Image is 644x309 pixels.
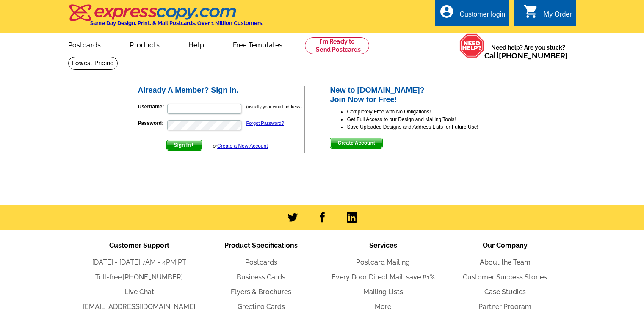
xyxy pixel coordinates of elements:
[544,11,572,22] div: My Order
[246,121,284,126] a: Forgot Password?
[483,241,528,249] span: Our Company
[356,258,410,266] a: Postcard Mailing
[237,273,285,281] a: Business Cards
[191,143,195,147] img: button-next-arrow-white.png
[167,140,202,150] span: Sign In
[224,241,298,249] span: Product Specifications
[369,241,397,249] span: Services
[459,11,505,22] div: Customer login
[330,138,382,148] span: Create Account
[78,257,200,268] li: [DATE] - [DATE] 7AM - 4PM PT
[231,288,291,296] a: Flyers & Brochures
[124,288,154,296] a: Live Chat
[363,288,403,296] a: Mailing Lists
[175,34,218,54] a: Help
[138,86,304,95] h2: Already A Member? Sign In.
[330,138,382,149] button: Create Account
[213,142,268,150] div: or
[523,4,539,19] i: shopping_cart
[439,9,505,20] a: account_circle Customer login
[68,10,263,26] a: Same Day Design, Print, & Mail Postcards. Over 1 Million Customers.
[332,273,435,281] a: Every Door Direct Mail: save 81%
[166,140,202,151] button: Sign In
[459,33,484,58] img: help
[480,258,531,266] a: About the Team
[138,103,166,110] label: Username:
[246,104,302,109] small: (usually your email address)
[347,123,507,131] li: Save Uploaded Designs and Address Lists for Future Use!
[523,9,572,20] a: shopping_cart My Order
[219,34,296,54] a: Free Templates
[484,288,526,296] a: Case Studies
[499,51,568,60] a: [PHONE_NUMBER]
[217,143,268,149] a: Create a New Account
[109,241,169,249] span: Customer Support
[347,116,507,123] li: Get Full Access to our Design and Mailing Tools!
[330,86,507,104] h2: New to [DOMAIN_NAME]? Join Now for Free!
[78,272,200,282] li: Toll-free:
[484,51,568,60] span: Call
[484,43,572,60] span: Need help? Are you stuck?
[463,273,547,281] a: Customer Success Stories
[245,258,277,266] a: Postcards
[90,20,263,26] h4: Same Day Design, Print, & Mail Postcards. Over 1 Million Customers.
[138,119,166,127] label: Password:
[55,34,115,54] a: Postcards
[347,108,507,116] li: Completely Free with No Obligations!
[116,34,173,54] a: Products
[439,4,454,19] i: account_circle
[123,273,183,281] a: [PHONE_NUMBER]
